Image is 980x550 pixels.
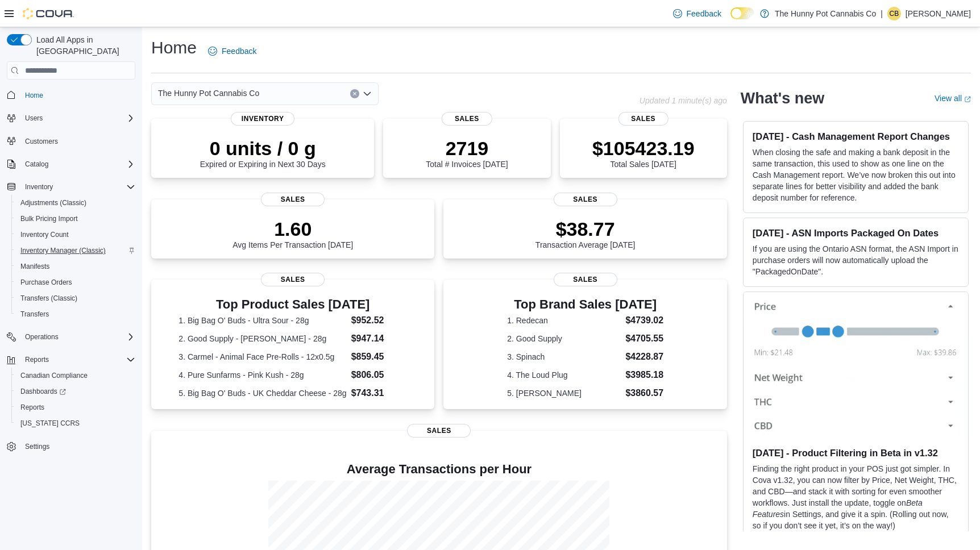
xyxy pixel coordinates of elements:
button: Customers [2,133,140,149]
span: Inventory Count [20,230,69,239]
input: Dark Mode [730,7,754,19]
span: Inventory Count [16,228,135,241]
span: Load All Apps in [GEOGRAPHIC_DATA] [32,34,135,57]
span: Reports [16,401,135,414]
dd: $4705.55 [625,332,663,345]
dd: $3860.57 [625,386,663,400]
dd: $743.31 [351,386,407,400]
a: Settings [20,440,54,453]
button: [US_STATE] CCRS [11,415,140,431]
p: If you are using the Ontario ASN format, the ASN Import in purchase orders will now automatically... [753,243,959,277]
h4: Average Transactions per Hour [160,463,718,476]
h1: Home [151,36,197,59]
span: Operations [20,330,135,344]
p: The Hunny Pot Cannabis Co [775,7,876,20]
span: Catalog [25,160,48,169]
p: $38.77 [535,218,636,240]
dt: 4. Pure Sunfarms - Pink Kush - 28g [178,369,346,381]
span: Sales [407,424,471,438]
dt: 3. Spinach [507,351,621,363]
div: Avg Items Per Transaction [DATE] [232,218,353,249]
span: Home [20,88,135,102]
button: Settings [2,438,140,455]
button: Inventory Manager (Classic) [11,243,140,259]
a: View allExternal link [935,94,971,103]
p: 2719 [426,137,508,160]
span: Sales [554,193,617,206]
div: Total Sales [DATE] [592,137,695,169]
span: Manifests [16,260,135,273]
a: Inventory Manager (Classic) [16,244,110,257]
div: Total # Invoices [DATE] [426,137,508,169]
p: $105423.19 [592,137,695,160]
div: Expired or Expiring in Next 30 Days [200,137,326,169]
button: Transfers (Classic) [11,290,140,306]
span: Canadian Compliance [16,369,135,382]
span: Adjustments (Classic) [16,196,135,210]
dt: 4. The Loud Plug [507,369,621,381]
span: Catalog [20,157,135,171]
span: Users [20,111,135,125]
button: Inventory [2,179,140,195]
button: Clear input [350,89,359,98]
button: Bulk Pricing Import [11,211,140,227]
h2: What's new [741,89,824,107]
span: CB [890,7,899,20]
span: Canadian Compliance [20,371,88,380]
a: Feedback [668,2,726,25]
span: Transfers (Classic) [16,291,135,305]
dd: $4228.87 [625,350,663,364]
button: Reports [11,399,140,415]
span: Adjustments (Classic) [20,198,86,207]
span: Sales [261,273,325,286]
span: Operations [25,332,59,341]
div: Christina Brown [887,7,901,20]
span: Transfers [20,310,49,319]
a: Home [20,89,48,102]
span: Dashboards [20,387,66,396]
a: Transfers (Classic) [16,291,82,305]
a: Adjustments (Classic) [16,196,91,210]
button: Reports [2,352,140,368]
nav: Complex example [7,82,135,484]
span: Purchase Orders [20,278,72,287]
a: Feedback [204,40,261,63]
button: Adjustments (Classic) [11,195,140,211]
span: Reports [25,355,49,364]
span: The Hunny Pot Cannabis Co [158,86,259,100]
a: Dashboards [16,385,70,398]
dt: 1. Big Bag O' Buds - Ultra Sour - 28g [178,315,346,326]
h3: [DATE] - ASN Imports Packaged On Dates [753,227,959,239]
button: Canadian Compliance [11,368,140,384]
button: Open list of options [363,89,372,98]
a: Transfers [16,307,53,321]
button: Users [20,111,47,125]
span: Inventory Manager (Classic) [20,246,106,255]
a: Manifests [16,260,54,273]
p: 0 units / 0 g [200,137,326,160]
span: Home [25,91,43,100]
button: Manifests [11,259,140,274]
h3: Top Brand Sales [DATE] [507,298,663,311]
span: Manifests [20,262,49,271]
span: Bulk Pricing Import [20,214,78,223]
a: [US_STATE] CCRS [16,416,84,430]
span: Inventory [25,182,53,191]
p: Finding the right product in your POS just got simpler. In Cova v1.32, you can now filter by Pric... [753,463,959,531]
p: 1.60 [232,218,353,240]
h3: [DATE] - Product Filtering in Beta in v1.32 [753,447,959,459]
span: Feedback [687,8,721,19]
div: Transaction Average [DATE] [535,218,636,249]
em: Beta Features [753,498,923,519]
button: Operations [20,330,63,344]
dt: 2. Good Supply - [PERSON_NAME] - 28g [178,333,346,344]
h3: Top Product Sales [DATE] [178,298,407,311]
span: Customers [25,137,58,146]
a: Canadian Compliance [16,369,92,382]
span: Settings [20,439,135,453]
button: Inventory [20,180,57,194]
span: Transfers (Classic) [20,294,77,303]
span: Sales [618,112,668,126]
span: Sales [442,112,492,126]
